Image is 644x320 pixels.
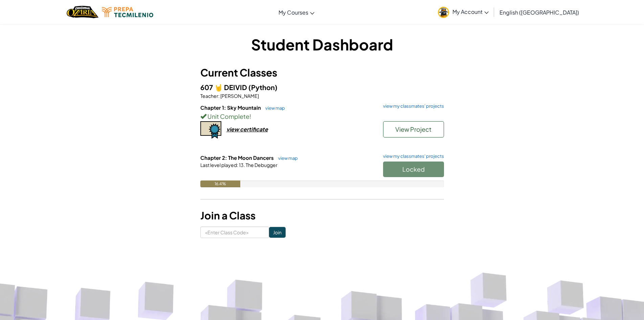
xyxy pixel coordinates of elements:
img: certificate-icon.png [200,121,221,139]
span: Chapter 2: The Moon Dancers [200,154,275,161]
span: Chapter 1: Sky Mountain [200,104,262,111]
a: view my classmates' projects [380,154,444,158]
span: : [237,162,238,168]
div: view certificate [226,126,268,133]
img: Tecmilenio logo [102,7,153,17]
span: The Debugger [245,162,277,168]
h1: Student Dashboard [200,34,444,55]
div: 16.4% [200,180,240,187]
span: 607 🤘 DEIVID [200,83,248,91]
button: View Project [383,121,444,137]
span: Last level played [200,162,237,168]
a: My Courses [275,3,318,21]
span: My Courses [279,9,308,16]
span: Teacher [200,93,218,99]
a: view certificate [200,126,268,133]
span: View Project [395,125,431,133]
h3: Current Classes [200,65,444,80]
span: 13. [238,162,245,168]
span: English ([GEOGRAPHIC_DATA]) [499,9,579,16]
a: My Account [435,1,492,23]
input: <Enter Class Code> [200,227,269,238]
span: (Python) [248,83,277,91]
a: view map [275,155,298,161]
a: view map [262,105,285,111]
span: [PERSON_NAME] [220,93,259,99]
span: My Account [452,8,489,15]
span: ! [249,112,251,120]
span: Unit Complete [206,112,249,120]
a: English ([GEOGRAPHIC_DATA]) [496,3,582,21]
a: view my classmates' projects [380,104,444,108]
img: avatar [438,7,449,18]
span: : [218,93,220,99]
input: Join [269,227,286,238]
a: Ozaria by CodeCombat logo [67,5,98,19]
img: Home [67,5,98,19]
h3: Join a Class [200,208,444,223]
